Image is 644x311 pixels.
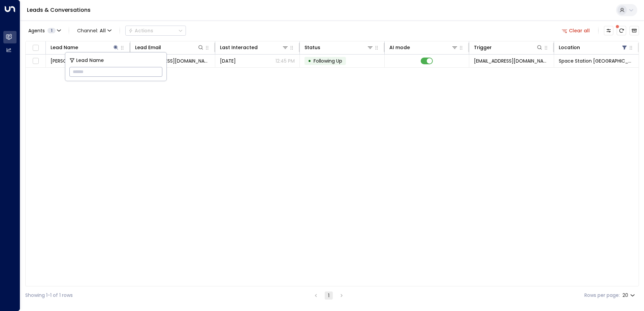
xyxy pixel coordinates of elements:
[135,43,161,51] div: Lead Email
[474,43,492,51] div: Trigger
[630,26,639,35] button: Archived Leads
[135,58,210,64] span: chuyudai1012@gmail.com
[28,28,45,33] span: Agents
[51,43,78,51] div: Lead Name
[25,26,63,35] button: Agents1
[76,57,104,64] span: Lead Name
[308,55,311,67] div: •
[128,28,153,34] div: Actions
[125,26,186,36] div: Button group with a nested menu
[474,58,549,64] span: leads@space-station.co.uk
[100,28,106,33] span: All
[135,43,204,51] div: Lead Email
[389,43,458,51] div: AI mode
[47,28,56,33] span: 1
[220,43,258,51] div: Last Interacted
[51,43,119,51] div: Lead Name
[559,26,593,35] button: Clear all
[559,43,580,51] div: Location
[51,58,88,64] span: Chuyu Dai
[25,292,73,299] div: Showing 1-1 of 1 rows
[314,58,342,64] span: Following Up
[276,58,295,64] p: 12:45 PM
[559,43,628,51] div: Location
[559,58,634,64] span: Space Station Swiss Cottage
[31,57,40,65] span: Toggle select row
[125,26,186,36] button: Actions
[74,26,114,35] button: Channel:All
[220,43,289,51] div: Last Interacted
[304,43,373,51] div: Status
[325,291,333,300] button: page 1
[220,58,236,64] span: Oct 12, 2025
[622,290,636,300] div: 20
[617,26,626,35] span: There are new threads available. Refresh the grid to view the latest updates.
[474,43,543,51] div: Trigger
[31,44,40,52] span: Toggle select all
[312,291,346,300] nav: pagination navigation
[584,292,620,299] label: Rows per page:
[604,26,613,35] button: Customize
[27,6,91,14] a: Leads & Conversations
[304,43,320,51] div: Status
[389,43,410,51] div: AI mode
[74,26,114,35] span: Channel:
